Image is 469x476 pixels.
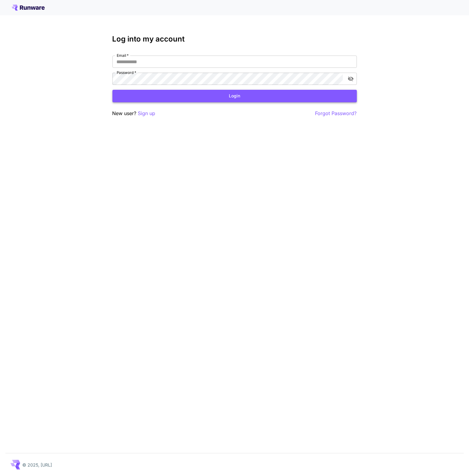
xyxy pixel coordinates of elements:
[117,53,129,58] label: Email
[112,35,357,43] h3: Log into my account
[138,110,156,117] button: Sign up
[23,462,52,468] p: © 2025, [URL]
[112,90,357,102] button: Login
[112,110,156,117] p: New user?
[345,73,356,84] button: toggle password visibility
[117,70,136,75] label: Password
[315,110,357,117] button: Forgot Password?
